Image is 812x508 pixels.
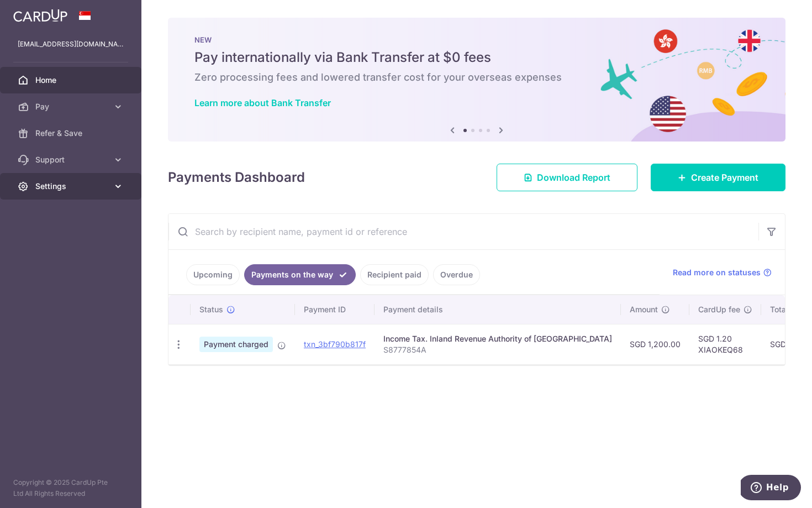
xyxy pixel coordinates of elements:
[689,324,761,364] td: SGD 1.20 XIAOKEQ68
[194,97,331,108] a: Learn more about Bank Transfer
[186,264,240,285] a: Upcoming
[168,167,305,187] h4: Payments Dashboard
[199,304,223,315] span: Status
[194,35,759,44] p: NEW
[375,295,621,324] th: Payment details
[35,101,108,112] span: Pay
[497,164,637,191] a: Download Report
[673,267,761,278] span: Read more on statuses
[199,337,273,352] span: Payment charged
[35,128,108,139] span: Refer & Save
[741,475,801,502] iframe: Opens a widget where you can find more information
[295,295,375,324] th: Payment ID
[35,181,108,192] span: Settings
[168,18,785,142] img: Bank transfer banner
[537,171,610,184] span: Download Report
[383,333,612,344] div: Income Tax. Inland Revenue Authority of [GEOGRAPHIC_DATA]
[651,164,785,191] a: Create Payment
[673,267,772,278] a: Read more on statuses
[168,214,758,249] input: Search by recipient name, payment id or reference
[383,344,612,355] p: S8777854A
[13,9,67,22] img: CardUp
[360,264,429,285] a: Recipient paid
[770,304,806,315] span: Total amt.
[194,71,759,84] h6: Zero processing fees and lowered transfer cost for your overseas expenses
[630,304,658,315] span: Amount
[698,304,740,315] span: CardUp fee
[433,264,480,285] a: Overdue
[35,75,108,86] span: Home
[304,339,366,349] a: txn_3bf790b817f
[18,39,124,50] p: [EMAIL_ADDRESS][DOMAIN_NAME]
[621,324,689,364] td: SGD 1,200.00
[244,264,356,285] a: Payments on the way
[691,171,758,184] span: Create Payment
[194,49,759,66] h5: Pay internationally via Bank Transfer at $0 fees
[35,154,108,165] span: Support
